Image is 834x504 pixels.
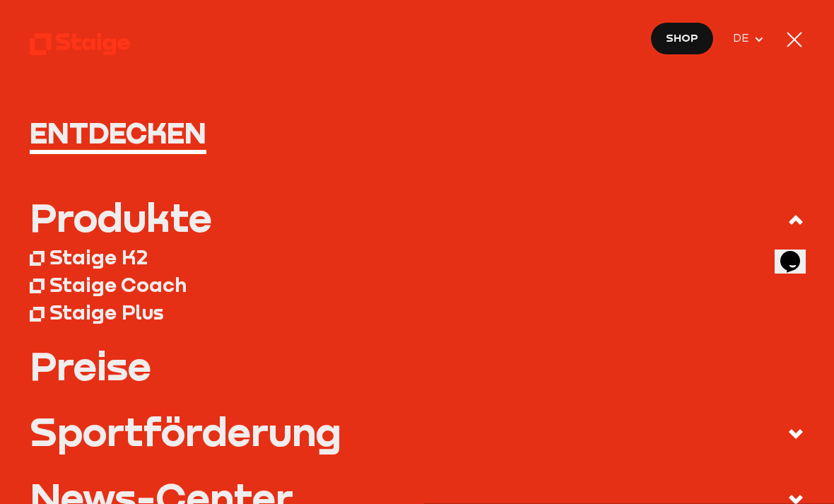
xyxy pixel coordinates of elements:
[775,231,820,274] iframe: chat widget
[49,300,164,324] div: Staige Plus
[30,197,212,237] div: Produkte
[650,22,714,55] a: Shop
[30,411,341,451] div: Sportförderung
[30,271,804,298] a: Staige Coach
[49,272,187,297] div: Staige Coach
[666,29,698,46] span: Shop
[733,30,753,47] span: DE
[49,245,148,269] div: Staige K2
[30,346,804,385] a: Preise
[30,298,804,326] a: Staige Plus
[30,243,804,271] a: Staige K2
